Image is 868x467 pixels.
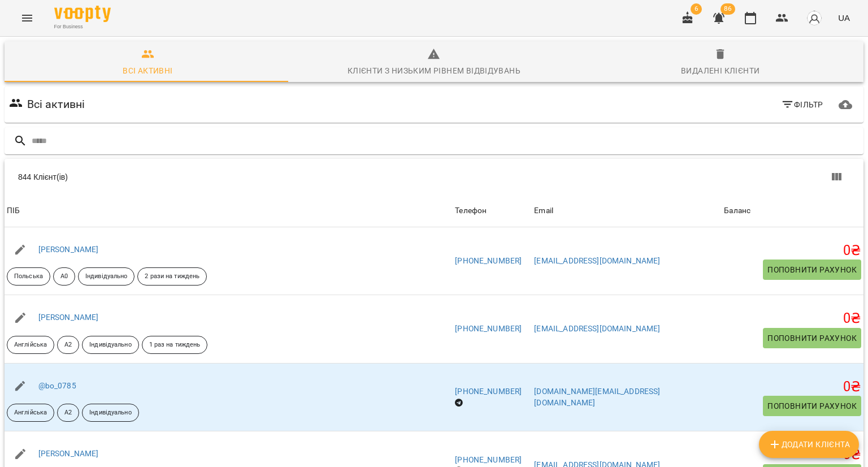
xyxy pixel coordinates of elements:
button: Вигляд колонок [823,163,850,191]
img: Voopty Logo [54,6,111,22]
span: For Business [54,23,111,31]
div: ПІБ [7,204,20,218]
div: Баланс [724,204,750,218]
p: Англійська [14,408,47,418]
a: [PERSON_NAME] [38,245,99,254]
div: 2 рази на тиждень [137,267,207,286]
a: [PHONE_NUMBER] [455,256,522,265]
button: Поповнити рахунок [763,260,861,280]
div: А2 [57,404,79,422]
div: Sort [534,204,553,218]
div: Англійська [7,336,54,354]
span: Email [534,204,719,218]
div: Всі активні [123,64,172,77]
a: [DOMAIN_NAME][EMAIL_ADDRESS][DOMAIN_NAME] [534,387,660,407]
div: Індивідуально [82,336,138,354]
div: Sort [455,204,487,218]
span: Поповнити рахунок [767,331,857,345]
p: 2 рази на тиждень [145,272,199,282]
a: [EMAIL_ADDRESS][DOMAIN_NAME] [534,256,660,265]
div: 1 раз на тиждень [142,336,208,354]
div: Англійська [7,404,54,422]
p: A2 [64,340,72,350]
span: UA [838,12,850,24]
span: Поповнити рахунок [767,263,857,276]
span: Додати клієнта [768,438,850,451]
h5: 0 ₴ [724,242,861,260]
div: Email [534,204,553,218]
button: UA [834,7,854,28]
a: [PHONE_NUMBER] [455,324,522,333]
a: [PHONE_NUMBER] [455,455,522,464]
button: Фільтр [776,94,828,115]
span: Телефон [455,204,530,218]
div: Клієнти з низьким рівнем відвідувань [348,64,520,77]
div: Sort [7,204,20,218]
div: Sort [724,204,750,218]
img: avatar_s.png [806,10,822,26]
div: Індивідуально [78,267,134,286]
p: Польська [14,272,43,282]
div: Телефон [455,204,487,218]
div: Польська [7,267,50,286]
div: A2 [57,336,79,354]
span: 86 [721,3,735,15]
button: Поповнити рахунок [763,396,861,416]
h5: 0 ₴ [724,446,861,464]
h6: Всі активні [27,96,85,113]
p: 1 раз на тиждень [149,340,201,350]
span: Поповнити рахунок [767,399,857,413]
p: Індивідуально [89,408,131,418]
p: А0 [60,272,68,282]
p: Індивідуально [85,272,127,282]
p: А2 [64,408,72,418]
p: Індивідуально [89,340,131,350]
div: Видалені клієнти [681,64,759,77]
button: Поповнити рахунок [763,328,861,348]
div: А0 [53,267,75,286]
span: Фільтр [781,98,823,111]
span: ПІБ [7,204,450,218]
a: [PHONE_NUMBER] [455,387,522,396]
a: [EMAIL_ADDRESS][DOMAIN_NAME] [534,324,660,333]
span: Баланс [724,204,861,218]
div: Table Toolbar [5,159,863,195]
button: Menu [14,5,41,32]
div: Індивідуально [82,404,138,422]
div: 844 Клієнт(ів) [18,171,445,183]
button: Додати клієнта [759,431,859,458]
h5: 0 ₴ [724,378,861,396]
p: Англійська [14,340,47,350]
a: [PERSON_NAME] [38,313,99,322]
a: [PERSON_NAME] [38,449,99,458]
h5: 0 ₴ [724,310,861,327]
span: 6 [691,3,702,15]
a: @bo_0785 [38,381,76,390]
